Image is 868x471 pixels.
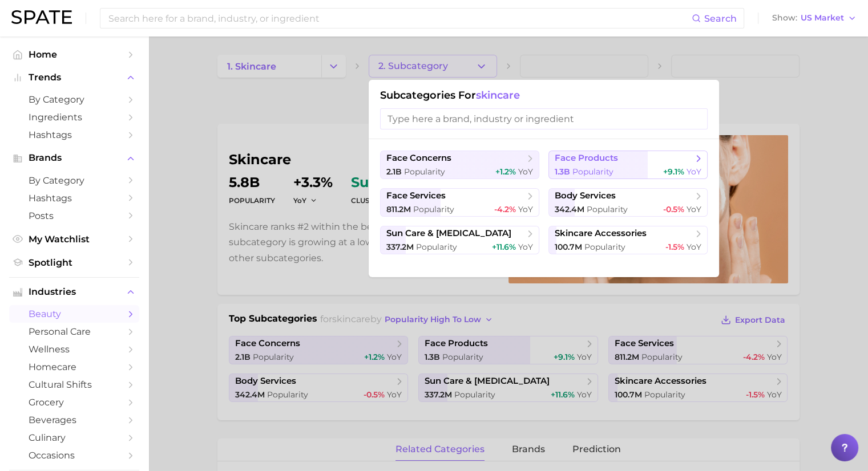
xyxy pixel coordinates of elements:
[572,167,613,177] span: Popularity
[9,323,139,340] a: personal care
[9,172,139,189] a: by Category
[29,72,120,83] span: Trends
[380,226,539,254] button: sun care & [MEDICAL_DATA]337.2m Popularity+11.6% YoY
[11,10,72,24] img: SPATE
[555,242,582,252] span: 100.7m
[769,11,859,26] button: ShowUS Market
[29,210,120,221] span: Posts
[386,242,414,252] span: 337.2m
[9,376,139,393] a: cultural shifts
[29,287,120,297] span: Industries
[555,228,647,239] span: skincare accessories
[687,204,701,214] span: YoY
[9,340,139,358] a: wellness
[687,167,701,177] span: YoY
[386,167,402,177] span: 2.1b
[29,362,120,372] span: homecare
[29,432,120,443] span: culinary
[555,204,584,214] span: 342.4m
[29,308,120,319] span: beauty
[386,153,451,164] span: face concerns
[9,207,139,225] a: Posts
[476,89,520,101] span: skincare
[29,450,120,461] span: occasions
[386,190,446,201] span: face services
[687,242,701,252] span: YoY
[518,242,533,252] span: YoY
[29,175,120,186] span: by Category
[9,149,139,167] button: Brands
[9,126,139,144] a: Hashtags
[9,429,139,446] a: culinary
[704,13,737,24] span: Search
[380,151,539,179] button: face concerns2.1b Popularity+1.2% YoY
[9,189,139,207] a: Hashtags
[380,89,708,101] h1: Subcategories for
[9,446,139,464] a: occasions
[9,254,139,271] a: Spotlight
[380,188,539,217] button: face services811.2m Popularity-4.2% YoY
[404,167,445,177] span: Popularity
[9,91,139,108] a: by Category
[518,204,533,214] span: YoY
[548,226,708,254] button: skincare accessories100.7m Popularity-1.5% YoY
[413,204,454,214] span: Popularity
[29,153,120,163] span: Brands
[416,242,457,252] span: Popularity
[386,228,511,239] span: sun care & [MEDICAL_DATA]
[29,112,120,123] span: Ingredients
[555,153,618,164] span: face products
[9,69,139,86] button: Trends
[555,190,616,201] span: body services
[29,344,120,355] span: wellness
[518,167,533,177] span: YoY
[555,167,570,177] span: 1.3b
[801,15,844,21] span: US Market
[29,193,120,204] span: Hashtags
[9,46,139,63] a: Home
[29,257,120,268] span: Spotlight
[665,242,684,252] span: -1.5%
[587,204,628,214] span: Popularity
[29,234,120,245] span: My Watchlist
[380,108,708,129] input: Type here a brand, industry or ingredient
[9,108,139,126] a: Ingredients
[548,188,708,217] button: body services342.4m Popularity-0.5% YoY
[663,167,684,177] span: +9.1%
[494,204,516,214] span: -4.2%
[548,151,708,179] button: face products1.3b Popularity+9.1% YoY
[29,129,120,140] span: Hashtags
[492,242,516,252] span: +11.6%
[495,167,516,177] span: +1.2%
[9,305,139,323] a: beauty
[29,94,120,105] span: by Category
[9,411,139,429] a: beverages
[107,9,692,28] input: Search here for a brand, industry, or ingredient
[9,358,139,376] a: homecare
[663,204,684,214] span: -0.5%
[29,379,120,390] span: cultural shifts
[386,204,411,214] span: 811.2m
[9,393,139,411] a: grocery
[9,230,139,248] a: My Watchlist
[29,326,120,337] span: personal care
[772,15,797,21] span: Show
[584,242,625,252] span: Popularity
[29,397,120,408] span: grocery
[9,283,139,301] button: Industries
[29,49,120,60] span: Home
[29,415,120,425] span: beverages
